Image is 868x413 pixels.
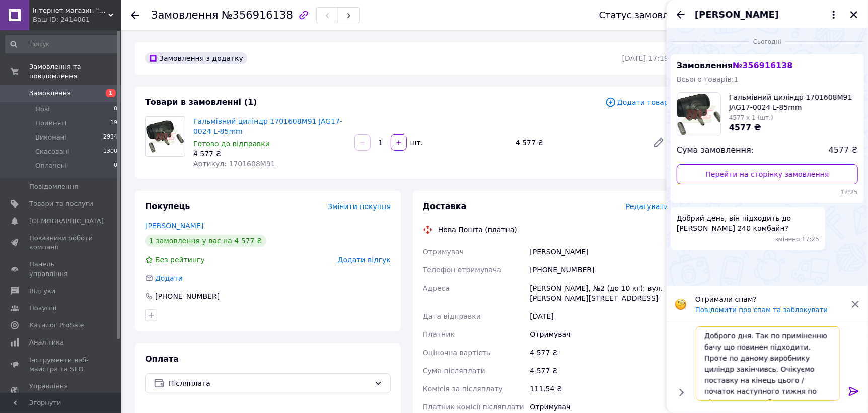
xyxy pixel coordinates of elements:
span: 0 [114,105,117,114]
span: 0 [114,161,117,170]
div: 4 577 ₴ [512,135,644,150]
span: Змінити покупця [328,202,391,211]
span: Замовлення [677,61,793,71]
span: Оціночна вартість [423,349,490,357]
span: Нові [35,105,50,114]
span: Інструменти веб-майстра та SEO [29,356,93,374]
textarea: Доброго дня. Так по приміненню бачу що повинен підходити. Проте по даному виробнику циліндр закін... [696,326,840,401]
span: Платник комісії післяплати [423,403,524,411]
span: Адреса [423,284,450,292]
span: Замовлення [151,9,219,21]
span: Всього товарів: 1 [677,75,739,83]
span: 17:25 12.08.2025 [677,188,858,197]
span: №356916138 [222,9,293,21]
span: Прийняті [35,119,66,128]
span: Післяплата [169,378,370,389]
div: [DATE] [528,307,671,325]
div: 1 замовлення у вас на 4 577 ₴ [145,235,266,247]
span: Сьогодні [749,38,785,46]
span: Оплата [145,354,179,364]
span: 2934 [103,133,117,142]
img: 667540565_w200_h200_tormoznoj-tsilindr-1701608m91.jpg [677,93,720,136]
span: Управління сайтом [29,382,93,400]
span: змінено [775,235,802,244]
span: Виконані [35,133,66,142]
span: Показники роботи компанії [29,234,93,252]
span: Аналітика [29,338,64,347]
p: Отримали спам? [695,294,845,304]
span: Скасовані [35,147,69,156]
div: Нова Пошта (платна) [436,225,520,235]
span: Відгуки [29,287,55,296]
span: 4577 x 1 (шт.) [729,114,773,121]
span: Редагувати [626,202,669,211]
div: 4 577 ₴ [528,343,671,362]
span: Без рейтингу [155,256,205,264]
div: [PHONE_NUMBER] [154,291,221,301]
span: Каталог ProSale [29,321,84,330]
span: Товари в замовленні (1) [145,97,257,107]
div: [PERSON_NAME] [528,243,671,261]
span: Замовлення та повідомлення [29,62,121,81]
a: [PERSON_NAME] [145,222,203,230]
span: Сума післяплати [423,367,485,375]
a: Гальмівний циліндр 1701608M91 JAG17-0024 L-85mm [193,117,342,135]
span: Телефон отримувача [423,266,501,274]
div: [PHONE_NUMBER] [528,261,671,279]
span: 19 [110,119,117,128]
div: 12.08.2025 [671,36,864,46]
time: [DATE] 17:19 [622,54,669,62]
a: Редагувати [648,132,669,153]
div: 111.54 ₴ [528,380,671,398]
div: 4 577 ₴ [528,362,671,380]
img: Гальмівний циліндр 1701608M91 JAG17-0024 L-85mm [146,120,185,153]
span: Замовлення [29,89,71,98]
button: [PERSON_NAME] [695,8,840,21]
span: Доставка [423,201,467,211]
span: Сума замовлення: [677,145,754,156]
span: Готово до відправки [193,140,270,148]
span: Додати відгук [338,256,391,264]
div: [PERSON_NAME], №2 (до 10 кг): вул. [PERSON_NAME][STREET_ADDRESS] [528,279,671,307]
span: Оплачені [35,161,67,170]
a: Перейти на сторінку замовлення [677,164,858,184]
button: Закрити [848,9,860,21]
span: 4577 ₴ [829,145,858,156]
span: Покупці [29,304,56,313]
span: [DEMOGRAPHIC_DATA] [29,217,104,226]
span: Дата відправки [423,312,481,320]
span: 1 [106,89,116,97]
span: Інтернет-магазин "Agro-zapchasti" [33,6,108,15]
span: Добрий день, він підходить до [PERSON_NAME] 240 комбайн? [677,213,819,233]
span: 17:25 12.08.2025 [802,235,820,244]
img: :face_with_monocle: [675,298,687,310]
span: Покупець [145,201,190,211]
div: Ваш ID: 2414061 [33,15,121,24]
span: Повідомлення [29,182,78,191]
span: Артикул: 1701608M91 [193,160,275,168]
span: Гальмівний циліндр 1701608M91 JAG17-0024 L-85mm [729,92,858,112]
div: Статус замовлення [599,10,692,20]
span: Панель управління [29,260,93,278]
div: шт. [408,137,424,148]
span: Платник [423,330,455,338]
span: Комісія за післяплату [423,385,503,393]
span: № 356916138 [733,61,792,71]
span: Додати [155,274,183,282]
div: Замовлення з додатку [145,52,247,64]
div: Повернутися назад [131,10,139,20]
span: 1300 [103,147,117,156]
div: Отримувач [528,325,671,343]
button: Повідомити про спам та заблокувати [695,306,828,314]
button: Назад [675,9,687,21]
div: 4 577 ₴ [193,149,346,159]
span: [PERSON_NAME] [695,8,779,21]
span: Додати товар [605,97,669,108]
input: Пошук [5,35,118,53]
span: 4577 ₴ [729,123,761,132]
span: Товари та послуги [29,199,93,209]
span: Отримувач [423,248,464,256]
button: Показати кнопки [675,386,688,399]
